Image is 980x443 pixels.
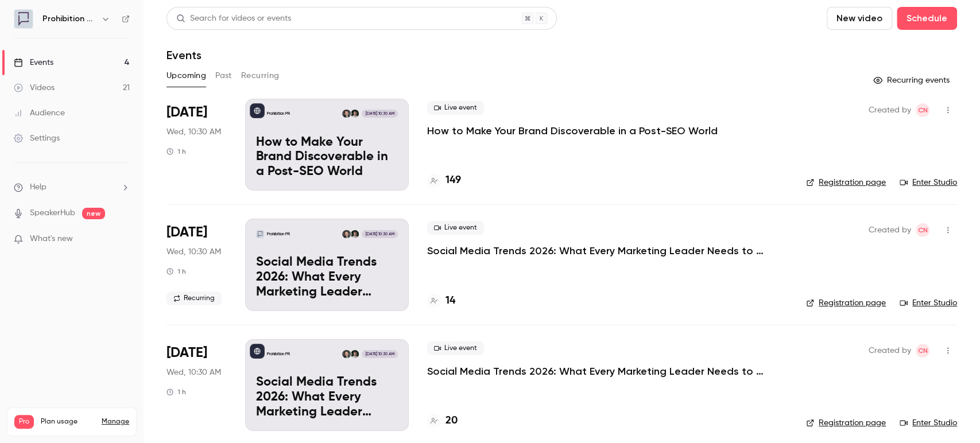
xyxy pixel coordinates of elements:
a: 149 [427,173,461,188]
span: [DATE] [166,223,207,242]
div: 1 h [166,147,186,156]
img: Social Media Trends 2026: What Every Marketing Leader Needs to Know [256,230,264,238]
a: Enter Studio [900,417,957,429]
span: Plan usage [41,417,95,426]
img: Prohibition PR [14,10,33,28]
img: Chris Norton [342,230,350,238]
div: Videos [14,82,55,94]
a: 20 [427,413,458,429]
p: How to Make Your Brand Discoverable in a Post-SEO World [256,135,398,180]
button: Schedule [897,7,957,30]
a: Registration page [806,417,886,429]
a: Social Media Trends 2026: What Every Marketing Leader Needs to KnowProhibition PRWill OckendenChr... [245,219,409,310]
h1: Events [166,48,202,62]
span: What's new [30,233,73,245]
div: Feb 4 Wed, 10:30 AM (Europe/London) [166,339,227,431]
span: Recurring [166,292,222,305]
span: Live event [427,341,484,355]
a: Registration page [806,297,886,309]
span: Created by [869,344,911,357]
span: CN [918,103,928,117]
span: Wed, 10:30 AM [166,126,221,138]
div: Jan 21 Wed, 10:30 AM (Europe/London) [166,219,227,310]
div: Nov 5 Wed, 10:30 AM (Europe/London) [166,99,227,191]
span: Live event [427,221,484,235]
img: Chris Norton [342,110,350,118]
li: help-dropdown-opener [14,181,130,193]
span: [DATE] [166,344,207,362]
img: Will Ockenden [351,350,359,358]
h4: 149 [446,173,461,188]
div: Audience [14,107,65,119]
div: 1 h [166,387,186,397]
button: Recurring events [868,71,957,90]
a: SpeakerHub [30,207,75,219]
span: Live event [427,101,484,115]
a: Manage [102,417,129,426]
span: Wed, 10:30 AM [166,246,221,258]
img: Will Ockenden [351,230,359,238]
button: Upcoming [166,67,206,85]
p: Social Media Trends 2026: What Every Marketing Leader Needs to Know [256,375,398,419]
p: Social Media Trends 2026: What Every Marketing Leader Needs to Know [256,255,398,300]
a: Enter Studio [900,177,957,188]
span: [DATE] 10:30 AM [362,230,397,238]
span: Chris Norton [916,103,929,117]
span: Created by [869,103,911,117]
a: Social Media Trends 2026: What Every Marketing Leader Needs to Know [427,364,772,378]
a: Social Media Trends 2026: What Every Marketing Leader Needs to Know [427,244,772,258]
a: How to Make Your Brand Discoverable in a Post-SEO World [427,124,718,138]
h4: 20 [446,413,458,429]
a: Registration page [806,177,886,188]
div: Search for videos or events [176,13,291,25]
span: CN [918,344,928,357]
span: Created by [869,223,911,237]
span: Pro [14,415,34,429]
span: [DATE] 10:30 AM [362,350,397,358]
div: Events [14,57,53,68]
span: new [82,208,105,219]
button: Past [215,67,232,85]
img: Will Ockenden [351,110,359,118]
p: Prohibition PR [267,111,290,116]
span: [DATE] 10:30 AM [362,110,397,118]
h6: Prohibition PR [42,13,96,25]
span: Chris Norton [916,344,929,357]
span: Wed, 10:30 AM [166,367,221,378]
h4: 14 [446,293,455,309]
div: 1 h [166,267,186,276]
img: Chris Norton [342,350,350,358]
button: Recurring [241,67,280,85]
a: Social Media Trends 2026: What Every Marketing Leader Needs to KnowProhibition PRWill OckendenChr... [245,339,409,431]
a: How to Make Your Brand Discoverable in a Post-SEO WorldProhibition PRWill OckendenChris Norton[DA... [245,99,409,191]
a: Enter Studio [900,297,957,309]
button: New video [827,7,892,30]
span: [DATE] [166,103,207,122]
span: Help [30,181,47,193]
a: 14 [427,293,455,309]
div: Settings [14,133,60,144]
p: Prohibition PR [267,231,290,237]
span: Chris Norton [916,223,929,237]
p: Prohibition PR [267,351,290,357]
span: CN [918,223,928,237]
